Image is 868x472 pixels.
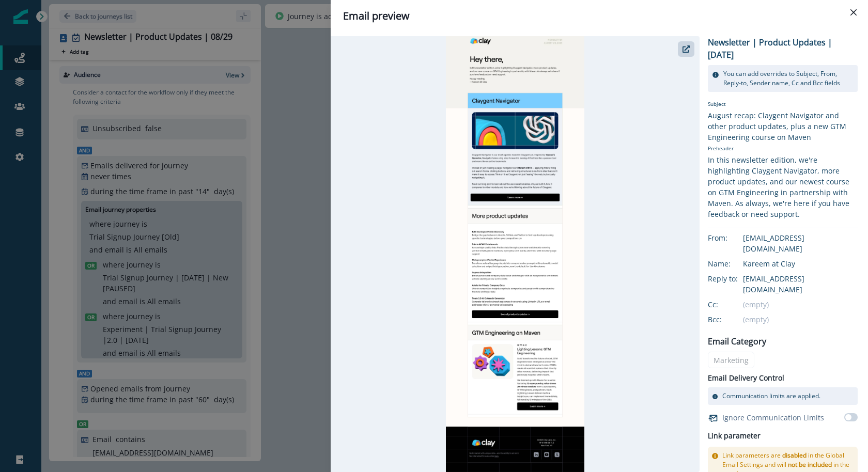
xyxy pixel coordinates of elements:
[708,273,760,284] div: Reply to:
[743,273,858,295] div: [EMAIL_ADDRESS][DOMAIN_NAME]
[708,430,761,443] h2: Link parameter
[743,299,858,310] div: (empty)
[708,314,760,325] div: Bcc:
[845,4,862,21] button: Close
[708,232,760,243] div: From:
[708,258,760,269] div: Name:
[343,8,856,24] div: Email preview
[782,451,807,460] span: disabled
[446,36,584,472] img: email asset unavailable
[743,232,858,254] div: [EMAIL_ADDRESS][DOMAIN_NAME]
[708,36,858,61] p: Newsletter | Product Updates | [DATE]
[743,314,858,325] div: (empty)
[788,460,832,469] span: not be included
[723,69,854,88] p: You can add overrides to Subject, From, Reply-to, Sender name, Cc and Bcc fields
[708,143,858,154] p: Preheader
[708,299,760,310] div: Cc:
[708,100,858,110] p: Subject
[743,258,858,269] div: Kareem at Clay
[708,110,858,143] div: August recap: Claygent Navigator and other product updates, plus a new GTM Engineering course on ...
[708,154,858,219] div: In this newsletter edition, we're highlighting Claygent Navigator, more product updates, and our ...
